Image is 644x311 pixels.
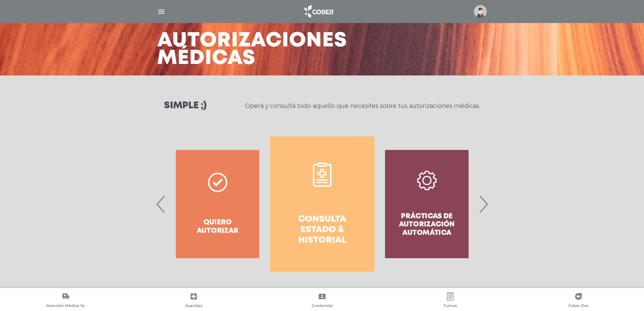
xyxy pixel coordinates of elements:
[312,303,333,309] span: Credencial
[157,32,347,67] h3: Autorizaciones médicas
[157,7,166,16] img: Cober_menu-lines-white.svg
[515,292,643,310] a: Cober Doc
[270,136,375,272] a: Consulta estado & historial
[477,186,490,222] span: Next
[154,186,168,222] span: Previous
[386,292,514,310] a: Turnos
[474,5,487,18] img: profile-placeholder.svg
[46,303,85,309] span: Atención Médica Ya
[164,101,207,111] h3: Simple ;)
[185,303,202,309] span: Guardias
[568,303,589,309] span: Cober Doc
[301,3,336,20] img: logo_cober_home-white.png
[444,303,457,309] span: Turnos
[1,292,129,310] a: Atención Médica Ya
[258,292,386,310] a: Credencial
[282,214,362,246] h4: Consulta estado & historial
[129,292,258,310] a: Guardias
[245,102,480,110] p: Operá y consultá todo aquello que necesites sobre tus autorizaciones médicas.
